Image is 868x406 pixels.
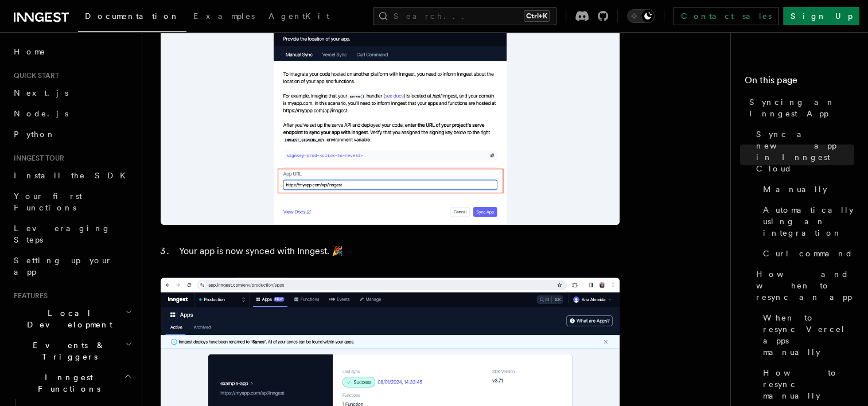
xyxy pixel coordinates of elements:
button: Inngest Functions [9,367,135,399]
button: Local Development [9,303,135,335]
a: How and when to resync an app [752,264,854,307]
a: Sign Up [783,7,859,25]
span: Documentation [85,11,180,21]
a: When to resync Vercel apps manually [758,307,854,362]
button: Toggle dark mode [627,9,655,23]
span: Inngest Functions [9,372,124,395]
span: Syncing an Inngest App [749,96,854,119]
a: Python [9,124,135,145]
span: Home [14,46,46,57]
a: Contact sales [674,7,779,25]
span: Next.js [14,88,68,97]
a: Automatically using an integration [758,200,854,243]
button: Search...Ctrl+K [373,7,556,25]
span: Setting up your app [14,256,112,276]
span: Events & Triggers [9,339,125,362]
a: Examples [186,3,262,31]
a: Install the SDK [9,165,135,186]
span: Manually [763,184,827,195]
span: Automatically using an integration [763,204,854,239]
a: Your first Functions [9,186,135,218]
span: How to resync manually [763,367,854,401]
a: AgentKit [262,3,336,31]
span: Features [9,291,48,300]
span: Node.js [14,109,68,118]
span: AgentKit [268,11,329,21]
a: Sync a new app in Inngest Cloud [752,124,854,179]
a: Documentation [78,3,186,32]
span: Inngest tour [9,154,64,163]
span: Python [14,130,56,139]
a: Next.js [9,83,135,103]
span: Curl command [763,248,853,259]
a: How to resync manually [758,362,854,406]
a: Setting up your app [9,250,135,282]
span: Sync a new app in Inngest Cloud [756,128,854,174]
span: Leveraging Steps [14,224,111,244]
li: Your app is now synced with Inngest. 🎉 [176,243,620,259]
a: Home [9,41,135,62]
button: Events & Triggers [9,335,135,367]
span: Quick start [9,71,59,80]
span: Local Development [9,307,125,330]
kbd: Ctrl+K [524,10,550,22]
span: Your first Functions [14,192,82,212]
span: When to resync Vercel apps manually [763,312,854,358]
span: Install the SDK [14,171,133,180]
a: Leveraging Steps [9,218,135,250]
h4: On this page [745,73,854,92]
a: Curl command [758,243,854,264]
a: Manually [758,179,854,200]
a: Node.js [9,103,135,124]
span: How and when to resync an app [756,268,854,303]
span: Examples [193,11,255,21]
a: Syncing an Inngest App [745,92,854,124]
